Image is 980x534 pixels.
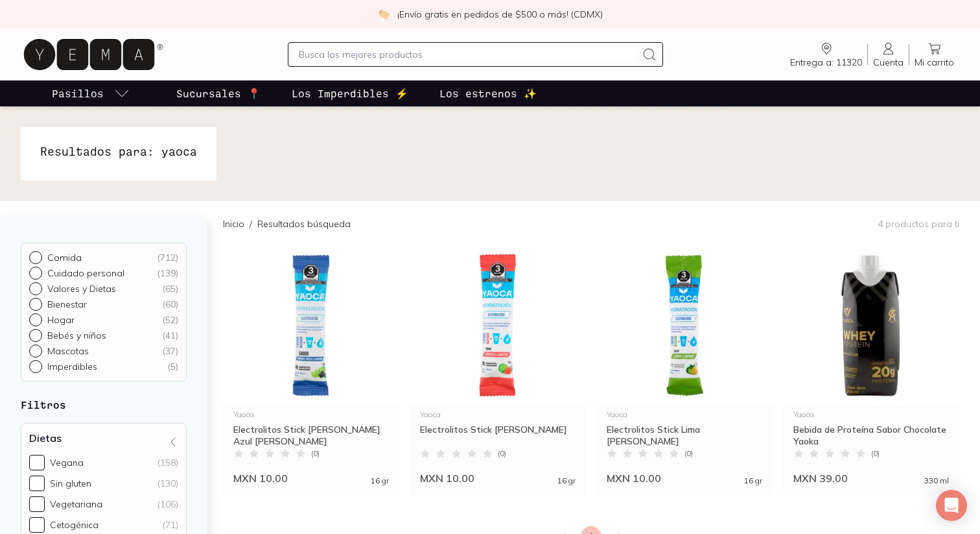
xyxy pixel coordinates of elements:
[744,477,762,485] span: 16 gr
[47,252,82,263] p: Comida
[684,450,693,457] span: ( 0 )
[785,41,867,68] a: Entrega a: 11320
[783,246,959,406] img: Bebida Proteina Chocolate Yaoka
[47,283,116,295] p: Valores y Dietas
[157,252,178,263] div: ( 712 )
[607,411,762,419] div: Yaoca
[439,86,537,101] p: Los estrenos ✨
[793,424,949,447] div: Bebida de Proteína Sabor Chocolate Yaoka
[29,431,62,444] h4: Dietas
[49,80,132,106] a: pasillo-todos-link
[50,519,99,531] div: Cetogénica
[793,411,949,419] div: Yaoca
[420,472,474,485] span: MXN 10.00
[783,246,959,485] a: Bebida Proteina Chocolate YaokaYaocaBebida de Proteína Sabor Chocolate Yaoka(0)MXN 39.00330 ml
[311,450,320,457] span: ( 0 )
[420,411,576,419] div: Yaoca
[162,345,178,357] div: ( 37 )
[157,267,178,279] div: ( 139 )
[47,267,124,279] p: Cuidado personal
[410,246,586,406] img: Electrolitos Stick fresa Yaoka
[176,86,261,101] p: Sucursales 📍
[873,56,904,68] span: Cuenta
[420,424,576,447] div: Electrolitos Stick [PERSON_NAME]
[157,457,178,468] div: (158)
[52,86,104,101] p: Pasillos
[233,472,288,485] span: MXN 10.00
[50,457,84,468] div: Vegana
[289,80,411,106] a: Los Imperdibles ⚡️
[437,80,539,106] a: Los estrenos ✨
[174,80,263,106] a: Sucursales 📍
[607,472,661,485] span: MXN 10.00
[790,56,862,68] span: Entrega a: 11320
[40,143,197,160] h1: Resultados para: yaoca
[163,519,178,531] div: (71)
[223,246,399,406] img: Electrolitos Stick mora azul Yaoka
[793,472,848,485] span: MXN 39.00
[596,246,773,485] a: Electrolitos Stick lima limon YaokaYaocaElectrolitos Stick Lima [PERSON_NAME](0)MXN 10.0016 gr
[909,41,959,68] a: Mi carrito
[50,478,91,489] div: Sin gluten
[233,411,389,419] div: Yaoca
[868,41,909,68] a: Cuenta
[47,345,89,357] p: Mascotas
[498,450,506,457] span: ( 0 )
[596,246,773,406] img: Electrolitos Stick lima limon Yaoka
[924,477,949,485] span: 330 ml
[607,424,762,447] div: Electrolitos Stick Lima [PERSON_NAME]
[162,298,178,310] div: ( 60 )
[29,496,45,512] input: Vegetariana(106)
[162,283,178,295] div: ( 65 )
[47,361,97,372] p: Imperdibles
[21,398,66,411] strong: Filtros
[936,490,967,521] div: Open Intercom Messenger
[244,217,257,230] span: /
[29,476,45,491] input: Sin gluten(130)
[371,477,389,485] span: 16 gr
[410,246,586,485] a: Electrolitos Stick fresa YaokaYaocaElectrolitos Stick [PERSON_NAME](0)MXN 10.0016 gr
[223,246,399,485] a: Electrolitos Stick mora azul YaokaYaocaElectrolitos Stick [PERSON_NAME] Azul [PERSON_NAME](0)MXN ...
[397,8,603,21] p: ¡Envío gratis en pedidos de $500 o más! (CDMX)
[292,86,408,101] p: Los Imperdibles ⚡️
[378,8,390,20] img: check
[50,498,102,510] div: Vegetariana
[29,517,45,533] input: Cetogénica(71)
[47,330,106,341] p: Bebés y niños
[257,217,351,230] p: Resultados búsqueda
[162,330,178,341] div: ( 41 )
[47,298,87,310] p: Bienestar
[299,47,636,62] input: Busca los mejores productos
[167,361,178,372] div: ( 5 )
[47,314,75,326] p: Hogar
[157,498,178,510] div: (106)
[557,477,576,485] span: 16 gr
[871,450,880,457] span: ( 0 )
[223,218,244,230] a: Inicio
[233,424,389,447] div: Electrolitos Stick [PERSON_NAME] Azul [PERSON_NAME]
[162,314,178,326] div: ( 52 )
[878,218,959,230] p: 4 productos para ti
[29,455,45,470] input: Vegana(158)
[157,478,178,489] div: (130)
[915,56,954,68] span: Mi carrito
